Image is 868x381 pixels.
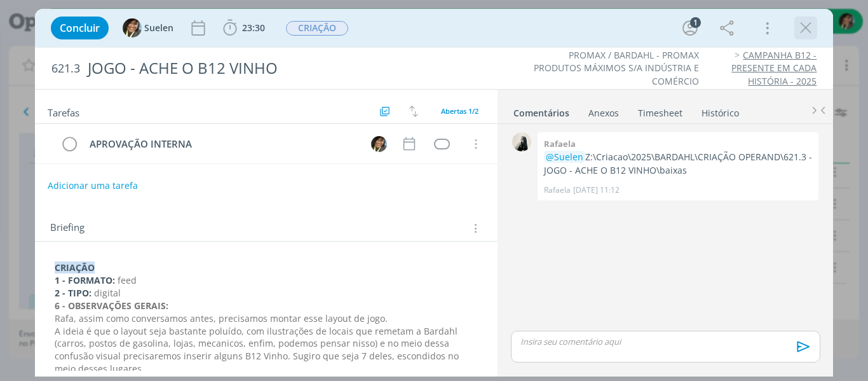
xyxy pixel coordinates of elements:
[144,24,173,32] span: Suelen
[371,136,387,152] img: S
[690,17,701,28] div: 1
[573,184,620,196] span: [DATE] 11:12
[83,53,492,84] div: JOGO - ACHE O B12 VINHO
[286,21,348,36] span: CRIAÇÃO
[512,132,531,151] img: R
[123,18,142,38] img: S
[409,106,418,117] img: arrow-down-up.svg
[701,101,740,120] a: Histórico
[55,300,168,312] strong: 6 - OBSERVAÇÕES GERAIS:
[534,49,699,87] a: PROMAX / BARDAHL - PROMAX PRODUTOS MÁXIMOS S/A INDÚSTRIA E COMÉRCIO
[47,174,139,197] button: Adicionar uma tarefa
[48,104,79,119] span: Tarefas
[50,220,85,237] span: Briefing
[123,18,173,38] button: SSuelen
[55,312,388,324] span: Rafa, assim como conversamos antes, precisamos montar esse layout de jogo.
[51,17,109,39] button: Concluir
[285,20,349,36] button: CRIAÇÃO
[55,325,461,375] span: A ideia é que o layout seja bastante poluído, com ilustrações de locais que remetam a Bardahl (ca...
[51,62,80,76] span: 621.3
[55,287,92,299] strong: 2 - TIPO:
[544,151,812,177] p: Z:\Criacao\2025\BARDAHL\CRIAÇÃO OPERAND\621.3 - JOGO - ACHE O B12 VINHO\baixas
[35,9,834,377] div: dialog
[55,274,115,286] strong: 1 - FORMATO:
[546,151,583,163] span: @Suelen
[369,134,388,153] button: S
[242,22,265,34] span: 23:30
[637,101,683,120] a: Timesheet
[588,107,619,120] div: Anexos
[60,23,100,33] span: Concluir
[441,106,478,116] span: Abertas 1/2
[544,138,576,149] b: Rafaela
[55,261,95,274] strong: CRIAÇÃO
[680,18,700,38] button: 1
[220,18,268,38] button: 23:30
[85,136,360,152] div: APROVAÇÃO INTERNA
[94,287,121,299] span: digital
[118,274,137,286] span: feed
[544,184,571,196] p: Rafaela
[731,49,817,87] a: CAMPANHA B12 - PRESENTE EM CADA HISTÓRIA - 2025
[513,101,570,120] a: Comentários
